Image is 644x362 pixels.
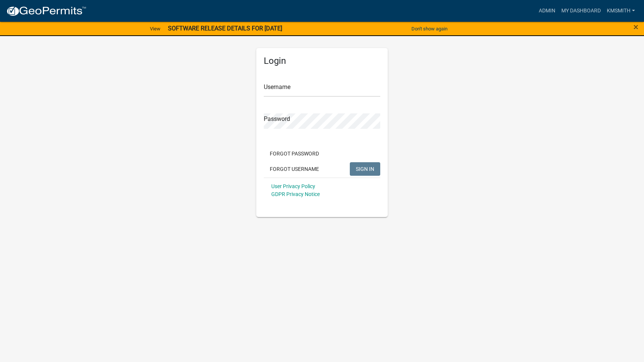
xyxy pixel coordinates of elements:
[633,22,638,32] span: ×
[536,4,558,18] a: Admin
[264,56,380,66] h5: Login
[264,162,325,176] button: Forgot Username
[356,166,374,172] span: SIGN IN
[271,191,320,197] a: GDPR Privacy Notice
[633,23,638,32] button: Close
[350,162,380,176] button: SIGN IN
[558,4,604,18] a: My Dashboard
[604,4,638,18] a: kmsmith
[147,23,163,35] a: View
[271,183,315,189] a: User Privacy Policy
[408,23,450,35] button: Don't show again
[264,147,325,160] button: Forgot Password
[168,25,282,32] strong: SOFTWARE RELEASE DETAILS FOR [DATE]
